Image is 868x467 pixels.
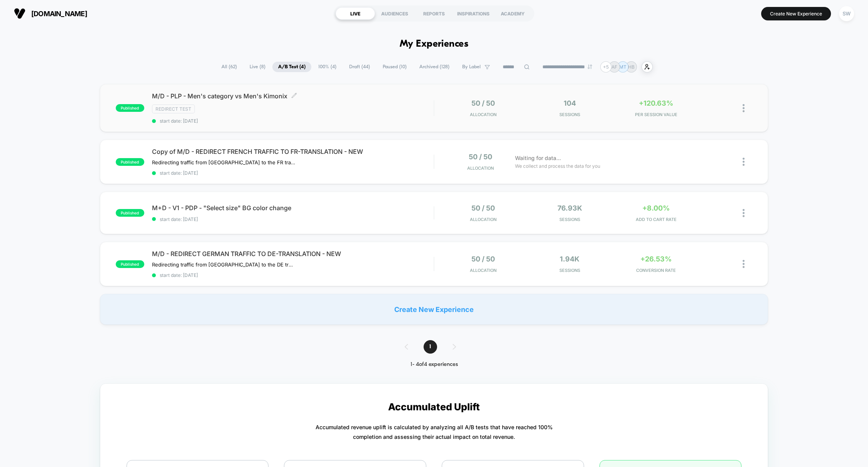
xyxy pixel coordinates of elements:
[642,204,670,212] span: +8.00%
[467,165,494,171] span: Allocation
[557,204,582,212] span: 76.93k
[12,7,90,20] button: [DOMAIN_NAME]
[152,216,434,222] span: start date: [DATE]
[152,272,434,278] span: start date: [DATE]
[152,118,434,124] span: start date: [DATE]
[560,255,579,263] span: 1.94k
[639,99,673,107] span: +120.63%
[152,261,295,268] span: Redirecting traffic from [GEOGRAPHIC_DATA] to the DE translation of the website.
[529,112,611,117] span: Sessions
[343,62,376,72] span: Draft ( 44 )
[615,268,697,273] span: CONVERSION RATE
[469,153,492,161] span: 50 / 50
[216,62,243,72] span: All ( 62 )
[471,255,495,263] span: 50 / 50
[424,340,437,354] span: 1
[152,170,434,176] span: start date: [DATE]
[515,162,600,170] span: We collect and process the data for you
[116,104,144,112] span: published
[743,209,745,217] img: close
[116,209,144,217] span: published
[414,7,454,20] div: REPORTS
[312,62,342,72] span: 100% ( 4 )
[493,7,532,20] div: ACADEMY
[515,154,561,162] span: Waiting for data...
[272,62,311,72] span: A/B Test ( 4 )
[470,268,496,273] span: Allocation
[152,250,434,258] span: M/D - REDIRECT GERMAN TRAFFIC TO DE-TRANSLATION - NEW
[377,62,412,72] span: Paused ( 10 )
[31,10,87,18] span: [DOMAIN_NAME]
[316,422,553,442] p: Accumulated revenue uplift is calculated by analyzing all A/B tests that have reached 100% comple...
[619,64,627,70] p: MT
[116,158,144,166] span: published
[600,61,611,72] div: + 5
[470,217,496,222] span: Allocation
[743,158,745,166] img: close
[615,112,697,117] span: PER SESSION VALUE
[839,6,854,21] div: SW
[471,204,495,212] span: 50 / 50
[388,401,480,413] p: Accumulated Uplift
[470,112,496,117] span: Allocation
[152,204,434,212] span: M+D - V1 - PDP - "Select size" BG color change
[454,7,493,20] div: INSPIRATIONS
[414,62,455,72] span: Archived ( 128 )
[397,361,471,368] div: 1 - 4 of 4 experiences
[743,260,745,268] img: close
[628,64,635,70] p: HB
[837,6,856,22] button: SW
[152,105,195,113] span: Redirect Test
[400,39,469,50] h1: My Experiences
[462,64,481,70] span: By Label
[588,64,592,69] img: end
[244,62,271,72] span: Live ( 8 )
[152,148,434,155] span: Copy of M/D - REDIRECT FRENCH TRAFFIC TO FR-TRANSLATION - NEW
[761,7,831,20] button: Create New Experience
[529,268,611,273] span: Sessions
[615,217,697,222] span: ADD TO CART RATE
[14,8,25,19] img: Visually logo
[152,159,295,165] span: Redirecting traffic from [GEOGRAPHIC_DATA] to the FR translation of the website.
[529,217,611,222] span: Sessions
[336,7,375,20] div: LIVE
[564,99,576,107] span: 104
[471,99,495,107] span: 50 / 50
[100,294,768,325] div: Create New Experience
[743,104,745,112] img: close
[640,255,672,263] span: +26.53%
[375,7,414,20] div: AUDIENCES
[152,92,434,100] span: M/D - PLP - Men's category vs Men's Kimonix
[611,64,617,70] p: AF
[116,260,144,268] span: published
